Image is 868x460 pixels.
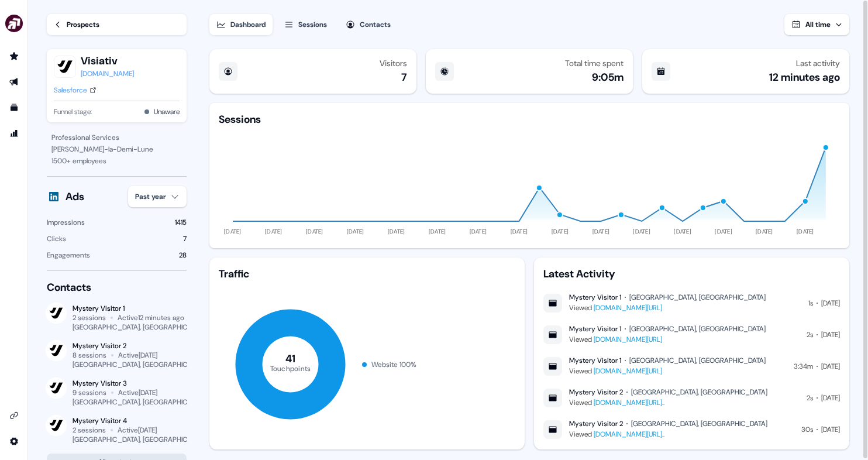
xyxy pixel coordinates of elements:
div: Contacts [360,19,391,30]
div: Traffic [219,267,515,281]
span: Funnel stage: [54,106,92,118]
div: [GEOGRAPHIC_DATA], [GEOGRAPHIC_DATA] [73,435,210,444]
div: [GEOGRAPHIC_DATA], [GEOGRAPHIC_DATA] [629,293,766,302]
div: Prospects [67,19,99,30]
div: 12 minutes ago [769,70,840,84]
div: [GEOGRAPHIC_DATA], [GEOGRAPHIC_DATA] [73,397,210,407]
tspan: [DATE] [470,228,487,235]
a: Salesforce [54,84,97,96]
div: 28 [179,249,187,261]
div: 2 sessions [73,313,106,322]
tspan: [DATE] [306,228,323,235]
button: Visiativ [81,54,134,68]
tspan: [DATE] [633,228,651,235]
div: Impressions [47,217,85,228]
div: Visitors [380,59,407,68]
button: Sessions [277,14,334,35]
tspan: [DATE] [674,228,692,235]
div: [GEOGRAPHIC_DATA], [GEOGRAPHIC_DATA] [73,322,210,332]
div: Mystery Visitor 2 [569,387,623,397]
div: [GEOGRAPHIC_DATA], [GEOGRAPHIC_DATA] [73,360,210,369]
div: [GEOGRAPHIC_DATA], [GEOGRAPHIC_DATA] [631,419,767,428]
div: Viewed [569,334,766,345]
div: Sessions [298,19,327,30]
div: [DATE] [821,329,840,341]
div: 1500 + employees [51,155,182,167]
tspan: [DATE] [347,228,364,235]
div: Viewed [569,397,767,408]
a: [DOMAIN_NAME][URL].. [594,398,664,407]
div: 30s [801,424,813,435]
div: [DATE] [821,297,840,309]
a: [DOMAIN_NAME][URL] [594,303,662,313]
tspan: [DATE] [265,228,283,235]
div: Active 12 minutes ago [118,313,184,322]
div: Engagements [47,249,90,261]
a: Go to integrations [5,406,23,425]
div: [DATE] [821,424,840,435]
div: Contacts [47,280,187,294]
div: Active [DATE] [118,388,157,397]
div: 3:34m [794,361,813,372]
div: Mystery Visitor 1 [569,356,621,365]
div: [GEOGRAPHIC_DATA], [GEOGRAPHIC_DATA] [629,356,766,365]
div: Mystery Visitor 1 [569,293,621,302]
tspan: [DATE] [797,228,814,235]
a: Go to prospects [5,47,23,66]
tspan: [DATE] [429,228,446,235]
div: Active [DATE] [118,425,157,435]
a: Prospects [47,14,187,35]
div: 2s [807,329,813,341]
a: Go to integrations [5,432,23,451]
tspan: [DATE] [511,228,528,235]
a: [DOMAIN_NAME][URL].. [594,430,664,439]
button: All time [784,14,849,35]
div: Viewed [569,428,767,440]
div: [DATE] [821,361,840,372]
div: 2 sessions [73,425,106,435]
div: [GEOGRAPHIC_DATA], [GEOGRAPHIC_DATA] [631,387,767,397]
div: Viewed [569,365,766,377]
button: Unaware [154,106,180,118]
div: Professional Services [51,132,182,143]
span: All time [805,20,831,29]
div: 9 sessions [73,388,106,397]
div: [DATE] [821,392,840,404]
tspan: 41 [285,352,296,366]
tspan: [DATE] [756,228,773,235]
button: Contacts [339,14,398,35]
button: Dashboard [209,14,273,35]
tspan: [DATE] [224,228,242,235]
div: 1415 [175,217,187,228]
div: 7 [183,233,187,245]
div: Mystery Visitor 2 [569,419,623,428]
div: 8 sessions [73,351,106,360]
div: 9:05m [592,70,624,84]
div: [PERSON_NAME]-la-Demi-Lune [51,143,182,155]
div: Mystery Visitor 3 [73,379,187,388]
div: Viewed [569,302,766,314]
tspan: [DATE] [388,228,405,235]
div: Mystery Visitor 4 [73,416,187,425]
tspan: Touchpoints [270,363,311,373]
div: Website 100 % [371,359,416,370]
div: 7 [401,70,407,84]
div: Ads [66,190,84,204]
div: Active [DATE] [118,351,157,360]
tspan: [DATE] [552,228,569,235]
div: Mystery Visitor 2 [73,341,187,351]
div: Mystery Visitor 1 [73,304,187,313]
tspan: [DATE] [715,228,732,235]
a: [DOMAIN_NAME][URL] [594,335,662,344]
div: Total time spent [565,59,624,68]
div: Dashboard [230,19,266,30]
div: Clicks [47,233,66,245]
div: Mystery Visitor 1 [569,324,621,334]
div: 1s [808,297,813,309]
div: Sessions [219,112,261,126]
a: [DOMAIN_NAME] [81,68,134,80]
div: Salesforce [54,84,87,96]
div: 2s [807,392,813,404]
a: Go to outbound experience [5,73,23,91]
